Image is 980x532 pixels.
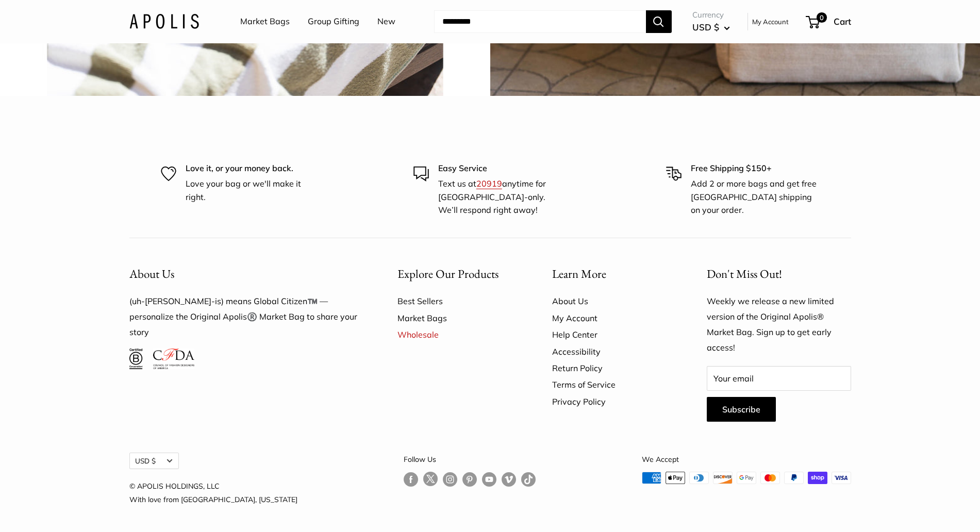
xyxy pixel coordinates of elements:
[691,162,820,175] p: Free Shipping $150+
[240,14,290,29] a: Market Bags
[397,310,516,326] a: Market Bags
[129,453,179,469] button: USD $
[434,10,646,33] input: Search...
[186,177,314,204] p: Love your bag or we'll make it right.
[186,162,314,175] p: Love it, or your money back.
[707,397,776,422] button: Subscribe
[308,14,359,29] a: Group Gifting
[129,348,143,369] img: Certified B Corporation
[552,310,671,326] a: My Account
[552,266,606,281] span: Learn More
[397,266,499,281] span: Explore Our Products
[552,326,671,343] a: Help Center
[482,472,496,487] a: Follow us on YouTube
[646,10,672,33] button: Search
[443,472,457,487] a: Follow us on Instagram
[816,12,826,23] span: 0
[129,264,361,284] button: About Us
[397,264,516,284] button: Explore Our Products
[552,393,671,410] a: Privacy Policy
[521,472,536,487] a: Follow us on Tumblr
[691,177,820,217] p: Add 2 or more bags and get free [GEOGRAPHIC_DATA] shipping on your order.
[129,266,174,281] span: About Us
[834,16,851,27] span: Cart
[129,294,361,340] p: (uh-[PERSON_NAME]-is) means Global Citizen™️ — personalize the Original Apolis®️ Market Bag to sh...
[129,479,297,506] p: © APOLIS HOLDINGS, LLC With love from [GEOGRAPHIC_DATA], [US_STATE]
[438,177,567,217] p: Text us at anytime for [GEOGRAPHIC_DATA]-only. We’ll respond right away!
[404,472,418,487] a: Follow us on Facebook
[129,14,199,29] img: Apolis
[707,294,851,356] p: Weekly we release a new limited version of the Original Apolis® Market Bag. Sign up to get early ...
[552,376,671,393] a: Terms of Service
[397,293,516,309] a: Best Sellers
[377,14,395,29] a: New
[707,264,851,284] p: Don't Miss Out!
[462,472,477,487] a: Follow us on Pinterest
[692,22,719,32] span: USD $
[438,162,567,175] p: Easy Service
[423,472,438,490] a: Follow us on Twitter
[692,8,730,22] span: Currency
[397,326,516,343] a: Wholesale
[692,19,730,36] button: USD $
[404,453,536,466] p: Follow Us
[476,178,502,189] a: 20919
[642,453,851,466] p: We Accept
[807,13,851,30] a: 0 Cart
[153,348,194,369] img: Council of Fashion Designers of America Member
[552,264,671,284] button: Learn More
[552,293,671,309] a: About Us
[502,472,516,487] a: Follow us on Vimeo
[552,360,671,376] a: Return Policy
[552,343,671,360] a: Accessibility
[752,15,789,28] a: My Account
